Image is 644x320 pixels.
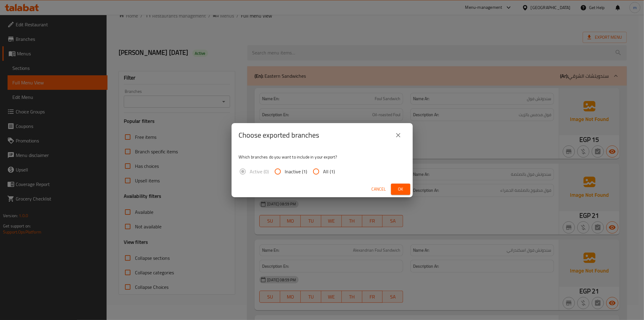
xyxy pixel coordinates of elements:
button: Cancel [369,184,389,195]
button: close [391,128,405,142]
span: Inactive (1) [285,168,307,175]
span: Cancel [372,185,386,193]
span: Ok [396,185,405,193]
span: Active (0) [250,168,269,175]
p: Which branches do you want to include in your export? [239,154,405,160]
h2: Choose exported branches [239,130,319,140]
span: All (1) [323,168,335,175]
button: Ok [391,184,410,195]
